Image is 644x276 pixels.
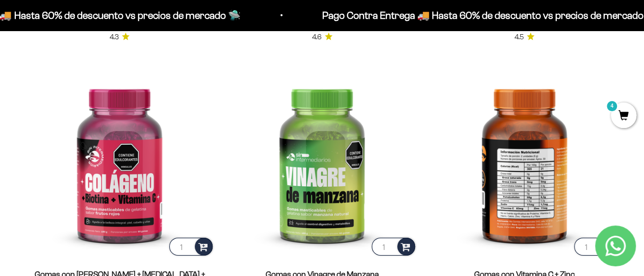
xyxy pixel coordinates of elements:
[429,67,620,258] img: Gomas con Vitamina C + Zinc
[514,32,534,43] a: 4.54.5 de 5.0 estrellas
[514,32,524,43] span: 4.5
[611,111,636,122] a: 4
[606,100,618,112] mark: 4
[110,32,130,43] a: 4.34.3 de 5.0 estrellas
[110,32,119,43] span: 4.3
[312,32,332,43] a: 4.64.6 de 5.0 estrellas
[312,32,322,43] span: 4.6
